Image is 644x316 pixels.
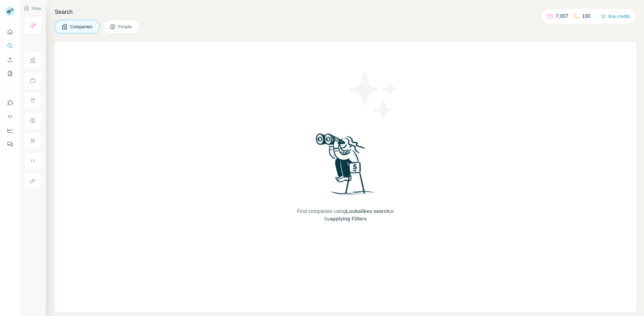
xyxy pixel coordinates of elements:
[118,24,133,30] span: People
[5,111,15,122] button: Use Surfe API
[5,40,15,52] button: Search
[5,26,15,38] button: Quick start
[330,216,367,221] span: applying Filters
[582,13,591,20] p: 100
[5,125,15,136] button: Dashboard
[346,209,390,214] span: Lookalikes search
[601,12,630,21] button: Buy credits
[70,24,93,30] span: Companies
[19,4,45,13] button: Show
[346,67,402,124] img: Surfe Illustration - Stars
[5,139,15,150] button: Feedback
[5,68,15,79] button: My lists
[5,97,15,108] button: Use Surfe on LinkedIn
[295,208,396,223] span: Find companies using or by
[313,132,378,202] img: Surfe Illustration - Woman searching with binoculars
[5,54,15,65] button: Enrich CSV
[55,8,636,16] h4: Search
[556,13,568,20] p: 7,007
